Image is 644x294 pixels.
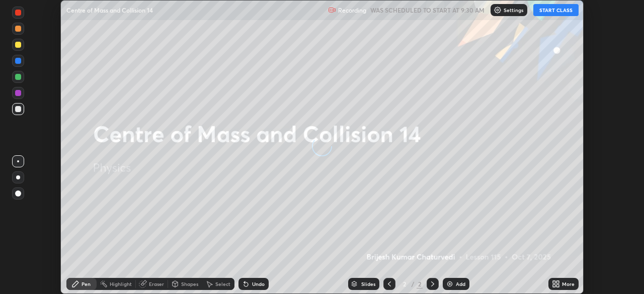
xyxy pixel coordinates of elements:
div: Add [456,281,465,286]
div: Select [215,281,230,286]
div: Eraser [149,281,164,286]
p: Settings [504,8,523,13]
div: / [412,281,415,287]
div: Slides [361,281,375,286]
div: 2 [399,281,410,287]
div: Undo [252,281,265,286]
p: Recording [338,7,366,14]
div: Pen [82,281,91,286]
p: Centre of Mass and Collision 14 [66,6,153,14]
h5: WAS SCHEDULED TO START AT 9:30 AM [370,6,485,15]
div: More [562,281,575,286]
div: Shapes [181,281,198,286]
img: add-slide-button [446,280,454,288]
div: 2 [417,279,423,288]
button: START CLASS [533,4,579,16]
img: class-settings-icons [494,6,502,14]
img: recording.375f2c34.svg [328,6,336,14]
div: Highlight [110,281,132,286]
